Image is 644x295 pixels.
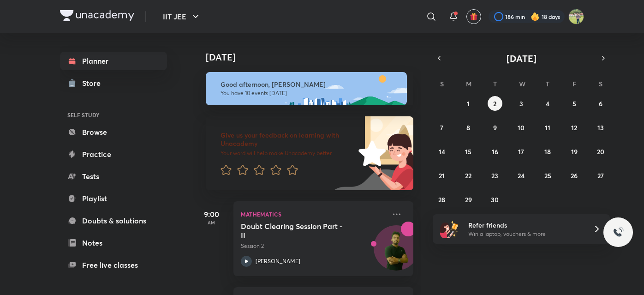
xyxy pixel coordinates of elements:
[60,10,134,24] a: Company Logo
[488,168,502,183] button: September 23, 2025
[60,52,167,70] a: Planner
[241,222,356,240] h5: Doubt Clearing Session Part - II
[221,80,399,89] h6: Good afternoon, [PERSON_NAME]
[613,227,624,238] img: ttu
[599,79,602,88] abbr: Saturday
[567,168,582,183] button: September 26, 2025
[439,171,445,180] abbr: September 21, 2025
[593,96,608,111] button: September 6, 2025
[545,123,550,132] abbr: September 11, 2025
[597,147,604,156] abbr: September 20, 2025
[599,99,602,108] abbr: September 6, 2025
[206,52,423,63] h4: [DATE]
[540,120,555,135] button: September 11, 2025
[488,120,502,135] button: September 9, 2025
[491,195,499,204] abbr: September 30, 2025
[593,120,608,135] button: September 13, 2025
[593,144,608,159] button: September 20, 2025
[60,234,167,252] a: Notes
[461,192,476,207] button: September 29, 2025
[571,147,578,156] abbr: September 19, 2025
[374,230,418,275] img: Avatar
[488,96,502,111] button: September 2, 2025
[544,171,551,180] abbr: September 25, 2025
[60,123,167,141] a: Browse
[514,120,529,135] button: September 10, 2025
[488,192,502,207] button: September 30, 2025
[60,145,167,163] a: Practice
[157,7,207,26] button: IIT JEE
[540,168,555,183] button: September 25, 2025
[507,52,537,65] span: [DATE]
[440,79,444,88] abbr: Sunday
[446,52,597,65] button: [DATE]
[571,171,578,180] abbr: September 26, 2025
[221,150,355,157] p: Your word will help make Unacademy better
[241,209,386,220] p: Mathematics
[514,168,529,183] button: September 24, 2025
[435,120,449,135] button: September 7, 2025
[518,171,525,180] abbr: September 24, 2025
[60,10,134,21] img: Company Logo
[572,79,576,88] abbr: Friday
[519,79,525,88] abbr: Wednesday
[540,96,555,111] button: September 4, 2025
[567,144,582,159] button: September 19, 2025
[468,220,582,230] h6: Refer friends
[440,220,459,238] img: referral
[60,211,167,230] a: Doubts & solutions
[461,144,476,159] button: September 15, 2025
[567,96,582,111] button: September 5, 2025
[492,147,498,156] abbr: September 16, 2025
[572,99,576,108] abbr: September 5, 2025
[256,257,300,265] p: [PERSON_NAME]
[468,230,582,238] p: Win a laptop, vouchers & more
[461,96,476,111] button: September 1, 2025
[546,79,549,88] abbr: Thursday
[438,195,445,204] abbr: September 28, 2025
[540,144,555,159] button: September 18, 2025
[465,171,471,180] abbr: September 22, 2025
[461,168,476,183] button: September 22, 2025
[60,256,167,274] a: Free live classes
[82,78,106,89] div: Store
[518,147,524,156] abbr: September 17, 2025
[466,79,471,88] abbr: Monday
[514,96,529,111] button: September 3, 2025
[435,192,449,207] button: September 28, 2025
[461,120,476,135] button: September 8, 2025
[466,9,481,24] button: avatar
[546,99,549,108] abbr: September 4, 2025
[544,147,551,156] abbr: September 18, 2025
[597,123,604,132] abbr: September 13, 2025
[241,242,386,250] p: Session 2
[206,72,407,105] img: afternoon
[519,99,523,108] abbr: September 3, 2025
[193,209,230,220] h5: 9:00
[491,171,498,180] abbr: September 23, 2025
[518,123,525,132] abbr: September 10, 2025
[221,90,399,97] p: You have 10 events [DATE]
[514,144,529,159] button: September 17, 2025
[568,9,584,24] img: KRISH JINDAL
[597,171,604,180] abbr: September 27, 2025
[440,123,443,132] abbr: September 7, 2025
[493,79,497,88] abbr: Tuesday
[593,168,608,183] button: September 27, 2025
[327,116,413,190] img: feedback_image
[60,74,167,92] a: Store
[567,120,582,135] button: September 12, 2025
[435,144,449,159] button: September 14, 2025
[571,123,577,132] abbr: September 12, 2025
[493,99,496,108] abbr: September 2, 2025
[467,99,470,108] abbr: September 1, 2025
[435,168,449,183] button: September 21, 2025
[470,12,478,21] img: avatar
[465,195,472,204] abbr: September 29, 2025
[466,123,470,132] abbr: September 8, 2025
[193,220,230,225] p: AM
[465,147,471,156] abbr: September 15, 2025
[488,144,502,159] button: September 16, 2025
[439,147,445,156] abbr: September 14, 2025
[60,167,167,186] a: Tests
